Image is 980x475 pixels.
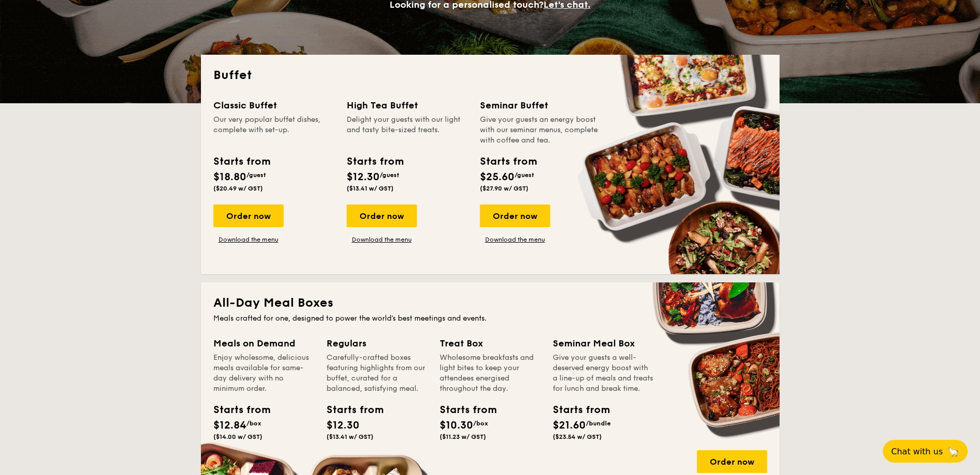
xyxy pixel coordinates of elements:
[480,115,601,146] div: Give your guests an energy boost with our seminar menus, complete with coffee and tea.
[347,185,394,192] span: ($13.41 w/ GST)
[947,446,959,457] span: 🦙
[697,450,767,473] div: Order now
[553,433,602,440] span: ($23.54 w/ GST)
[440,336,540,351] div: Treat Box
[326,402,373,418] div: Starts from
[440,353,540,394] div: Wholesome breakfasts and light bites to keep your attendees energised throughout the day.
[213,295,767,311] h2: All-Day Meal Boxes
[213,402,260,418] div: Starts from
[347,154,403,169] div: Starts from
[515,171,534,179] span: /guest
[480,235,550,244] a: Download the menu
[213,419,246,432] span: $12.84
[347,98,468,113] div: High Tea Buffet
[380,171,399,179] span: /guest
[440,419,473,432] span: $10.30
[586,420,611,427] span: /bundle
[473,420,488,427] span: /box
[326,353,427,394] div: Carefully-crafted boxes featuring highlights from our buffet, curated for a balanced, satisfying ...
[891,447,943,456] span: Chat with us
[480,204,550,227] div: Order now
[480,98,601,113] div: Seminar Buffet
[213,98,334,113] div: Classic Buffet
[553,419,586,432] span: $21.60
[213,235,284,244] a: Download the menu
[440,433,486,440] span: ($11.23 w/ GST)
[213,204,284,227] div: Order now
[213,185,263,192] span: ($20.49 w/ GST)
[213,353,314,394] div: Enjoy wholesome, delicious meals available for same-day delivery with no minimum order.
[553,336,654,351] div: Seminar Meal Box
[480,171,515,183] span: $25.60
[480,185,528,192] span: ($27.90 w/ GST)
[480,154,536,169] div: Starts from
[326,336,427,351] div: Regulars
[347,235,417,244] a: Download the menu
[553,353,654,394] div: Give your guests a well-deserved energy boost with a line-up of meals and treats for lunch and br...
[246,420,261,427] span: /box
[213,67,767,84] h2: Buffet
[553,402,599,418] div: Starts from
[213,433,262,440] span: ($14.00 w/ GST)
[326,433,374,440] span: ($13.41 w/ GST)
[213,115,334,146] div: Our very popular buffet dishes, complete with set-up.
[347,115,468,146] div: Delight your guests with our light and tasty bite-sized treats.
[213,313,767,324] div: Meals crafted for one, designed to power the world's best meetings and events.
[213,154,270,169] div: Starts from
[347,171,380,183] span: $12.30
[246,171,266,179] span: /guest
[326,419,360,432] span: $12.30
[213,336,314,351] div: Meals on Demand
[213,171,246,183] span: $18.80
[347,204,417,227] div: Order now
[440,402,486,418] div: Starts from
[883,440,968,463] button: Chat with us🦙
